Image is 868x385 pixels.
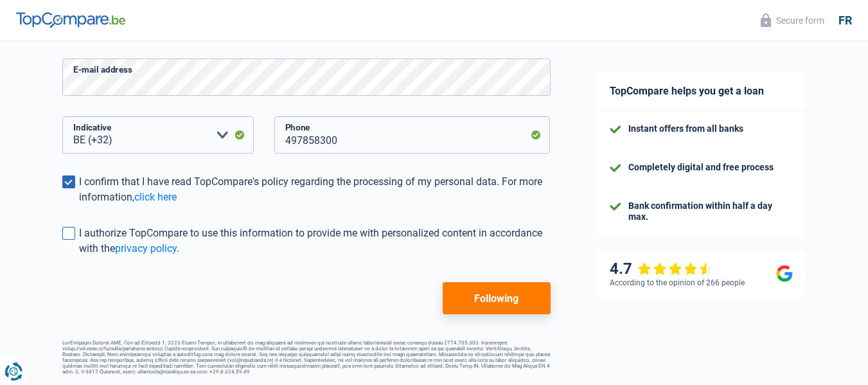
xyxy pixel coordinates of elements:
font: Following [474,292,518,305]
button: Secure form [753,10,832,31]
font: fr [838,13,852,27]
font: Completely digital and free process [628,162,774,172]
input: 401020304 [274,116,551,154]
font: Secure form [776,15,824,26]
font: TopCompare helps you get a loan [610,85,764,97]
button: Following [443,282,550,314]
font: According to the opinion of 266 people [610,278,745,287]
font: LorEmipsum Dolorsi AME, Con ad Elitsedd 1, 3223 Eiusm-Tempor, in utlaboreet do mag aliquaeni ad m... [62,340,550,375]
font: I authorize TopCompare to use this information to provide me with personalized content in accorda... [79,227,542,255]
font: 4.7 [610,260,632,278]
img: Advertisement [3,84,4,84]
img: TopCompare Logo [16,12,125,28]
a: privacy policy. [115,242,179,255]
font: Instant offers from all banks [628,123,743,134]
font: Bank confirmation within half a day max. [628,201,772,222]
a: click here [134,191,177,203]
font: I confirm that I have read TopCompare's policy regarding the processing of my personal data. For ... [79,175,542,203]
